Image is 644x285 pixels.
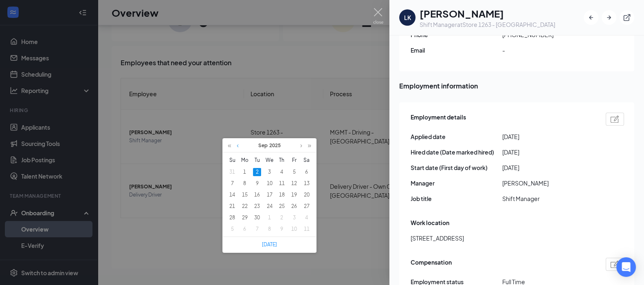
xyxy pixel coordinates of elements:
td: 10/09/2025 [276,223,288,235]
td: 09/26/2025 [288,201,300,212]
td: 10/02/2025 [276,212,288,223]
div: 3 [265,168,273,176]
div: 4 [278,168,286,176]
svg: ArrowRight [605,13,613,22]
div: 1 [241,168,249,176]
div: 5 [228,225,236,233]
span: Mo [238,157,251,164]
td: 09/25/2025 [276,201,288,212]
svg: ExternalLink [623,13,631,22]
th: Thu [276,154,288,166]
td: 09/03/2025 [263,166,275,178]
td: 09/30/2025 [251,212,263,223]
div: 6 [241,225,249,233]
a: Next year (Control + right) [306,139,313,152]
span: [DATE] [502,132,594,141]
div: 10 [290,225,298,233]
th: Mon [238,154,251,166]
td: 08/31/2025 [226,166,238,178]
td: 09/15/2025 [238,189,251,201]
div: 10 [265,179,273,188]
span: Job title [411,194,502,203]
span: [PERSON_NAME] [502,179,594,188]
span: Email [411,46,502,55]
td: 09/04/2025 [276,166,288,178]
span: Compensation [411,258,452,271]
a: Next month (PageDown) [298,139,304,152]
span: Employment information [399,81,634,91]
button: ExternalLink [620,10,634,25]
td: 09/21/2025 [226,201,238,212]
span: We [263,157,275,164]
th: Fri [288,154,300,166]
span: Hired date (Date marked hired) [411,148,502,157]
div: Shift Manager at Store 1263 - [GEOGRAPHIC_DATA] [420,20,555,29]
a: [DATE] [262,237,277,252]
a: Previous month (PageUp) [235,139,241,152]
td: 09/01/2025 [238,166,251,178]
div: 30 [253,214,261,222]
div: 17 [265,191,273,199]
td: 10/07/2025 [251,223,263,235]
span: Work location [411,218,449,227]
div: 5 [290,168,298,176]
div: 22 [241,202,249,210]
div: 7 [228,179,236,188]
td: 09/28/2025 [226,212,238,223]
span: Tu [251,157,263,164]
div: Open Intercom Messenger [616,257,636,277]
td: 09/13/2025 [301,178,313,189]
td: 09/12/2025 [288,178,300,189]
td: 10/11/2025 [301,223,313,235]
td: 09/07/2025 [226,178,238,189]
svg: ArrowLeftNew [587,13,595,22]
span: [DATE] [502,163,594,172]
div: 4 [303,214,311,222]
div: 9 [253,179,261,188]
td: 09/17/2025 [263,189,275,201]
td: 09/02/2025 [251,166,263,178]
div: 9 [278,225,286,233]
td: 09/11/2025 [276,178,288,189]
td: 09/29/2025 [238,212,251,223]
div: LK [404,13,411,22]
div: 29 [241,214,249,222]
span: - [502,46,594,55]
td: 09/10/2025 [263,178,275,189]
h1: [PERSON_NAME] [420,7,555,20]
div: 7 [253,225,261,233]
div: 14 [228,191,236,199]
div: 2 [253,168,261,176]
div: 23 [253,202,261,210]
div: 11 [278,179,286,188]
td: 09/18/2025 [276,189,288,201]
span: Sa [301,157,313,164]
div: 19 [290,191,298,199]
td: 09/23/2025 [251,201,263,212]
th: Sun [226,154,238,166]
div: 20 [303,191,311,199]
button: ArrowRight [602,10,616,25]
div: 1 [265,214,273,222]
div: 28 [228,214,236,222]
td: 10/10/2025 [288,223,300,235]
div: 2 [278,214,286,222]
div: 25 [278,202,286,210]
div: 31 [228,168,236,176]
a: 2025 [268,139,281,152]
th: Wed [263,154,275,166]
td: 09/08/2025 [238,178,251,189]
button: ArrowLeftNew [584,10,598,25]
td: 09/09/2025 [251,178,263,189]
div: 8 [265,225,273,233]
div: 15 [241,191,249,199]
div: 11 [303,225,311,233]
span: Su [226,157,238,164]
td: 10/06/2025 [238,223,251,235]
td: 09/19/2025 [288,189,300,201]
div: 6 [303,168,311,176]
td: 09/27/2025 [301,201,313,212]
td: 09/06/2025 [301,166,313,178]
div: 18 [278,191,286,199]
div: 27 [303,202,311,210]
